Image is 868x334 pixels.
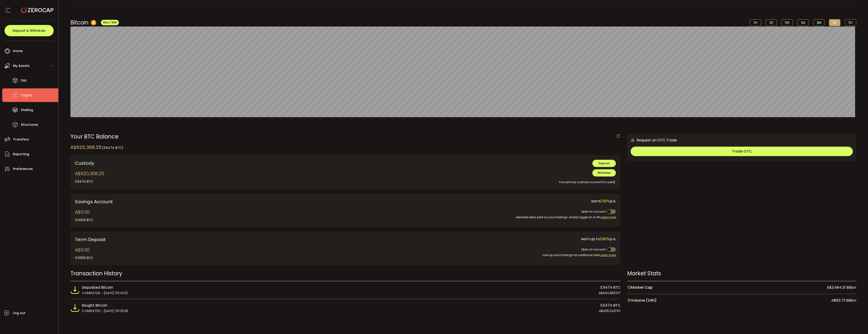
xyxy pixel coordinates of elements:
[298,253,616,257] div: Lock up your holdings for additional yield.
[82,308,128,313] span: COMPLETED ~ [DATE] 00:23:26
[21,77,27,84] span: Fiat
[75,256,93,260] div: 0.0000 BTC
[627,137,677,143] div: Request an OTC Trade
[600,303,620,308] span: 3.5474 BTC
[5,25,54,36] button: Deposit & Withdraw
[103,20,116,24] span: Buy / Sell
[75,160,291,167] div: Custody
[13,151,29,157] span: Reporting
[13,29,46,32] span: Deposit & Withdraw
[70,144,123,151] div: A$620,368.25
[599,308,620,313] span: A$495,049.50
[592,160,616,167] button: Deposit
[13,63,29,69] span: My Assets
[82,285,113,290] span: Deposited Bitcoin
[732,149,752,154] span: Trade OTC
[82,290,128,295] span: COMPLETED ~ [DATE] 00:41:02
[70,269,621,277] div: Transaction History
[75,179,104,184] div: 3.5474 BTC
[600,253,616,257] span: Learn more
[600,215,616,219] span: Learn more
[21,121,38,128] span: Structures
[102,145,123,150] span: (3.5474 BTC)
[627,285,653,290] span: Market Cap
[13,48,23,54] span: Home
[797,19,809,26] li: 1M
[75,170,104,184] div: A$620,368.25
[750,19,761,26] li: 1H
[600,236,610,242] span: 2.80%
[13,166,33,172] span: Preferences
[845,19,856,26] li: 5Y
[781,19,793,26] li: 1W
[21,107,33,113] span: Staking
[631,138,635,142] img: 6nGpN7MZ9FLuBP83NiajKbTRY4UzlzQtBKtCrLLspmCkSvCZHBKvY3NxgQaT5JnOQREvtQ257bXeeSTueZfAPizblJ+Fe8JwA...
[581,210,606,213] span: Open an account
[70,19,119,27] div: Bitcoin
[75,218,93,223] div: 0.0000 BTC
[581,247,606,251] span: Open an account
[21,92,32,99] span: Crypto
[75,209,93,223] div: A$0.00
[813,19,825,26] li: 3M
[75,247,93,260] div: A$0.00
[600,198,610,204] span: 0.50%
[598,171,611,175] span: Withdraw
[829,19,840,26] li: 1Y
[70,134,621,139] div: Your BTC Balance
[631,147,853,156] button: Trade OTC
[13,136,29,143] span: Transfers
[75,236,291,243] div: Term Deposit
[592,169,616,177] button: Withdraw
[766,19,777,26] li: 1D
[298,177,616,184] div: Your primary custody account (no yield).
[75,198,342,205] div: Savings Account
[599,161,610,165] span: Deposit
[13,310,25,316] span: Log out
[599,290,620,295] span: A$494,883.67
[349,215,616,220] div: Generate extra yield on your holdings; simply toggle on or off.
[581,236,616,242] span: earn up to p.a.
[101,20,119,25] button: Buy / Sell
[627,298,657,303] span: Volume (24H)
[600,285,620,290] span: 3.5474 BTC
[591,198,616,204] span: earn p.a.
[82,303,107,308] span: Bought Bitcoin
[767,152,868,334] iframe: Chat Widget
[627,269,856,277] div: Market Stats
